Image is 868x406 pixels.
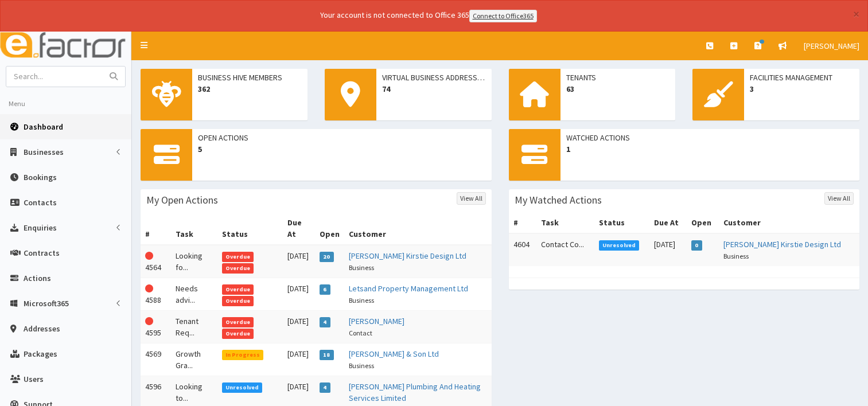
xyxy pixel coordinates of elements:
td: Tenant Req... [171,310,217,343]
div: Your account is not connected to Office 365 [93,9,764,22]
th: # [509,212,537,233]
span: Contacts [24,197,57,208]
span: In Progress [222,350,264,360]
a: Connect to Office365 [469,10,537,22]
a: [PERSON_NAME] Kirstie Design Ltd [723,239,841,249]
i: This Action is overdue! [145,252,153,260]
th: Customer [719,212,859,233]
a: [PERSON_NAME] Kirstie Design Ltd [349,251,466,261]
small: Business [349,263,374,272]
small: Business [349,361,374,370]
span: 0 [691,240,702,251]
span: Overdue [222,284,254,295]
span: Bookings [24,172,57,182]
td: Needs advi... [171,278,217,310]
span: Facilities Management [750,72,854,83]
span: Unresolved [599,240,640,251]
td: [DATE] [283,278,316,310]
span: Overdue [222,296,254,306]
a: View All [824,192,854,205]
th: Task [536,212,594,233]
span: 362 [198,83,302,95]
th: Open [687,212,719,233]
a: View All [457,192,486,205]
i: This Action is overdue! [145,317,153,325]
span: 18 [320,350,334,360]
span: Packages [24,349,57,359]
th: Task [171,212,217,245]
span: Microsoft365 [24,298,69,309]
span: Watched Actions [566,132,854,143]
span: 4 [320,382,330,393]
a: [PERSON_NAME] Plumbing And Heating Services Limited [349,381,481,403]
span: Tenants [566,72,670,83]
td: 4588 [141,278,171,310]
small: Contact [349,329,372,337]
span: 20 [320,252,334,262]
th: Due At [649,212,687,233]
span: Open Actions [198,132,486,143]
small: Business [723,252,749,260]
span: Businesses [24,147,64,157]
td: [DATE] [283,343,316,376]
a: [PERSON_NAME] [795,32,868,60]
span: Overdue [222,263,254,274]
th: # [141,212,171,245]
span: 63 [566,83,670,95]
td: 4595 [141,310,171,343]
h3: My Watched Actions [515,195,602,205]
th: Due At [283,212,316,245]
span: 74 [382,83,486,95]
span: Addresses [24,323,60,334]
span: 5 [198,143,486,155]
td: [DATE] [649,233,687,266]
span: Actions [24,273,51,283]
th: Open [315,212,344,245]
span: Contracts [24,248,60,258]
span: 6 [320,284,330,295]
td: 4569 [141,343,171,376]
h3: My Open Actions [146,195,218,205]
td: 4564 [141,245,171,278]
td: 4604 [509,233,537,266]
span: Virtual Business Addresses [382,72,486,83]
span: Unresolved [222,382,263,393]
a: [PERSON_NAME] [349,316,404,326]
span: [PERSON_NAME] [804,41,859,51]
span: 4 [320,317,330,327]
th: Status [594,212,649,233]
span: 3 [750,83,854,95]
td: Growth Gra... [171,343,217,376]
th: Customer [344,212,491,245]
input: Search... [6,67,103,87]
td: Contact Co... [536,233,594,266]
span: Dashboard [24,122,63,132]
td: [DATE] [283,310,316,343]
i: This Action is overdue! [145,284,153,292]
span: 1 [566,143,854,155]
span: Overdue [222,317,254,327]
small: Business [349,296,374,304]
a: [PERSON_NAME] & Son Ltd [349,349,439,359]
span: Overdue [222,252,254,262]
button: × [853,8,859,20]
span: Enquiries [24,222,57,233]
span: Overdue [222,329,254,339]
td: Looking fo... [171,245,217,278]
th: Status [217,212,283,245]
a: Letsand Property Management Ltd [349,283,468,294]
td: [DATE] [283,245,316,278]
span: Business Hive Members [198,72,302,83]
span: Users [24,374,44,384]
